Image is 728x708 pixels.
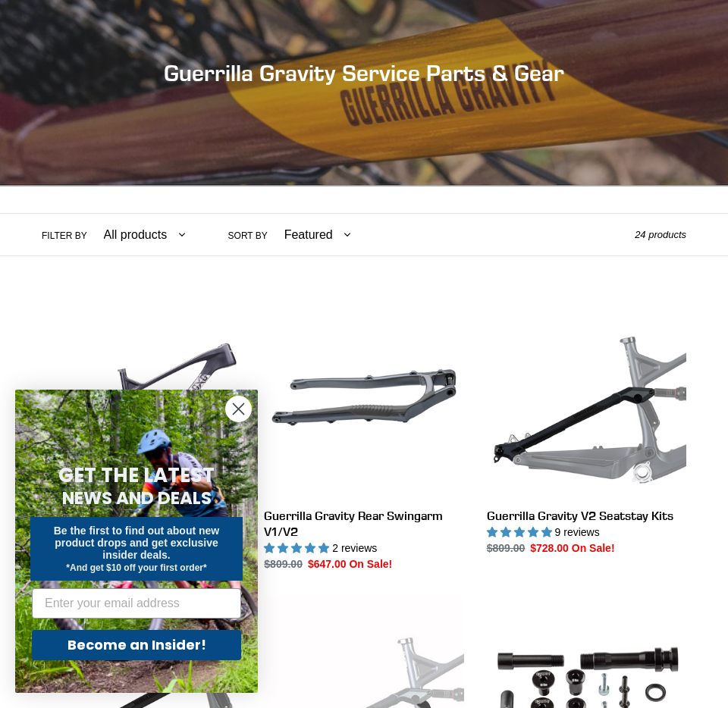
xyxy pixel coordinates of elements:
span: 24 products [635,229,686,240]
button: Close dialog [225,396,252,422]
span: GET THE LATEST [58,462,215,489]
input: Enter your email address [32,588,241,619]
label: Filter by [42,229,87,243]
button: Become an Insider! [32,630,241,660]
span: Guerrilla Gravity Service Parts & Gear [164,59,564,86]
label: Sort by [228,229,268,243]
span: *And get $10 off your first order* [66,562,206,573]
span: NEWS AND DEALS [62,486,212,510]
span: Be the first to find out about new product drops and get exclusive insider deals. [54,525,220,561]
